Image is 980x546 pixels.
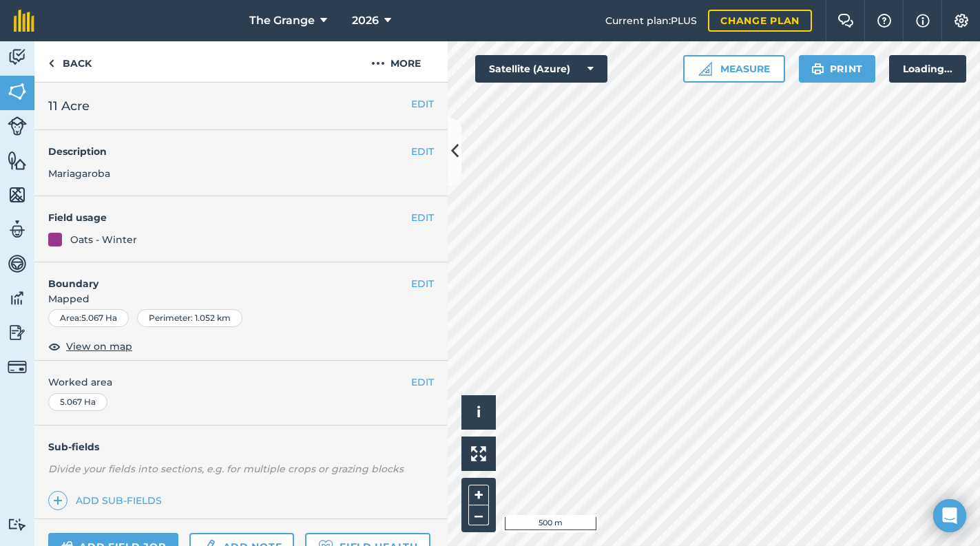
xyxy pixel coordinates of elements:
[48,463,404,475] em: Divide your fields into sections, e.g. for multiple crops or grazing blocks
[344,41,448,82] button: More
[48,210,411,225] h4: Field usage
[471,446,486,461] img: Four arrows, one pointing top left, one top right, one bottom right and the last bottom left
[137,309,242,327] div: Perimeter : 1.052 km
[411,276,434,291] button: EDIT
[48,375,434,390] span: Worked area
[708,10,812,32] a: Change plan
[48,96,90,116] span: 11 Acre
[8,81,27,102] img: svg+xml;base64,PHN2ZyB4bWxucz0iaHR0cDovL3d3dy53My5vcmcvMjAwMC9zdmciIHdpZHRoPSI1NiIgaGVpZ2h0PSI2MC...
[811,61,824,77] img: svg+xml;base64,PHN2ZyB4bWxucz0iaHR0cDovL3d3dy53My5vcmcvMjAwMC9zdmciIHdpZHRoPSIxOSIgaGVpZ2h0PSIyNC...
[683,55,785,83] button: Measure
[468,485,489,505] button: +
[14,10,34,32] img: fieldmargin Logo
[66,339,132,354] span: View on map
[48,491,167,510] a: Add sub-fields
[8,518,27,531] img: svg+xml;base64,PD94bWwgdmVyc2lvbj0iMS4wIiBlbmNvZGluZz0idXRmLTgiPz4KPCEtLSBHZW5lcmF0b3I6IEFkb2JlIE...
[933,499,966,532] div: Open Intercom Messenger
[876,14,893,28] img: A question mark icon
[48,144,434,159] h4: Description
[48,167,110,180] span: Mariagaroba
[799,55,876,83] button: Print
[8,116,27,136] img: svg+xml;base64,PD94bWwgdmVyc2lvbj0iMS4wIiBlbmNvZGluZz0idXRmLTgiPz4KPCEtLSBHZW5lcmF0b3I6IEFkb2JlIE...
[8,357,27,377] img: svg+xml;base64,PD94bWwgdmVyc2lvbj0iMS4wIiBlbmNvZGluZz0idXRmLTgiPz4KPCEtLSBHZW5lcmF0b3I6IEFkb2JlIE...
[48,393,107,411] div: 5.067 Ha
[48,338,61,355] img: svg+xml;base64,PHN2ZyB4bWxucz0iaHR0cDovL3d3dy53My5vcmcvMjAwMC9zdmciIHdpZHRoPSIxOCIgaGVpZ2h0PSIyNC...
[411,210,434,225] button: EDIT
[475,55,607,83] button: Satellite (Azure)
[48,55,54,72] img: svg+xml;base64,PHN2ZyB4bWxucz0iaHR0cDovL3d3dy53My5vcmcvMjAwMC9zdmciIHdpZHRoPSI5IiBoZWlnaHQ9IjI0Ii...
[53,492,63,509] img: svg+xml;base64,PHN2ZyB4bWxucz0iaHR0cDovL3d3dy53My5vcmcvMjAwMC9zdmciIHdpZHRoPSIxNCIgaGVpZ2h0PSIyNC...
[34,41,105,82] a: Back
[8,253,27,274] img: svg+xml;base64,PD94bWwgdmVyc2lvbj0iMS4wIiBlbmNvZGluZz0idXRmLTgiPz4KPCEtLSBHZW5lcmF0b3I6IEFkb2JlIE...
[48,338,132,355] button: View on map
[352,12,379,29] span: 2026
[468,505,489,525] button: –
[698,62,712,76] img: Ruler icon
[8,150,27,171] img: svg+xml;base64,PHN2ZyB4bWxucz0iaHR0cDovL3d3dy53My5vcmcvMjAwMC9zdmciIHdpZHRoPSI1NiIgaGVpZ2h0PSI2MC...
[477,403,481,421] span: i
[34,291,448,306] span: Mapped
[8,322,27,343] img: svg+xml;base64,PD94bWwgdmVyc2lvbj0iMS4wIiBlbmNvZGluZz0idXRmLTgiPz4KPCEtLSBHZW5lcmF0b3I6IEFkb2JlIE...
[461,395,496,430] button: i
[70,232,137,247] div: Oats - Winter
[8,288,27,308] img: svg+xml;base64,PD94bWwgdmVyc2lvbj0iMS4wIiBlbmNvZGluZz0idXRmLTgiPz4KPCEtLSBHZW5lcmF0b3I6IEFkb2JlIE...
[34,439,448,454] h4: Sub-fields
[8,47,27,67] img: svg+xml;base64,PD94bWwgdmVyc2lvbj0iMS4wIiBlbmNvZGluZz0idXRmLTgiPz4KPCEtLSBHZW5lcmF0b3I6IEFkb2JlIE...
[605,13,697,28] span: Current plan : PLUS
[837,14,854,28] img: Two speech bubbles overlapping with the left bubble in the forefront
[34,262,411,291] h4: Boundary
[48,309,129,327] div: Area : 5.067 Ha
[8,219,27,240] img: svg+xml;base64,PD94bWwgdmVyc2lvbj0iMS4wIiBlbmNvZGluZz0idXRmLTgiPz4KPCEtLSBHZW5lcmF0b3I6IEFkb2JlIE...
[411,144,434,159] button: EDIT
[249,12,315,29] span: The Grange
[371,55,385,72] img: svg+xml;base64,PHN2ZyB4bWxucz0iaHR0cDovL3d3dy53My5vcmcvMjAwMC9zdmciIHdpZHRoPSIyMCIgaGVpZ2h0PSIyNC...
[8,185,27,205] img: svg+xml;base64,PHN2ZyB4bWxucz0iaHR0cDovL3d3dy53My5vcmcvMjAwMC9zdmciIHdpZHRoPSI1NiIgaGVpZ2h0PSI2MC...
[411,96,434,112] button: EDIT
[411,375,434,390] button: EDIT
[889,55,966,83] div: Loading...
[953,14,970,28] img: A cog icon
[916,12,930,29] img: svg+xml;base64,PHN2ZyB4bWxucz0iaHR0cDovL3d3dy53My5vcmcvMjAwMC9zdmciIHdpZHRoPSIxNyIgaGVpZ2h0PSIxNy...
